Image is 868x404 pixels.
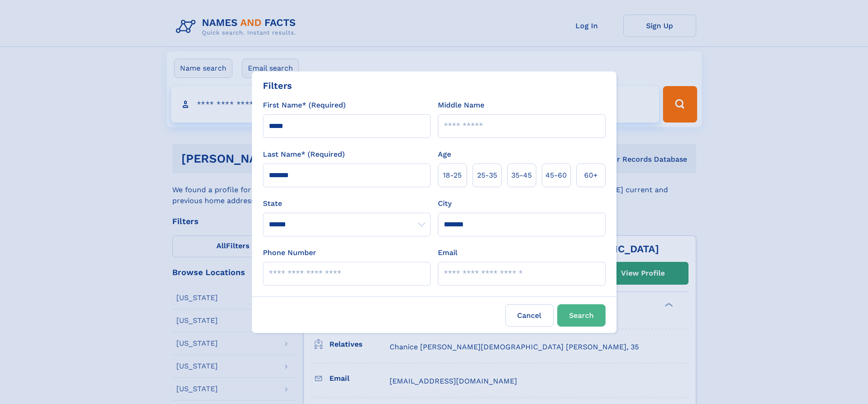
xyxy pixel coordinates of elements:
[263,79,292,92] div: Filters
[438,100,484,111] label: Middle Name
[511,170,532,181] span: 35‑45
[505,304,554,327] label: Cancel
[557,304,606,327] button: Search
[438,198,452,209] label: City
[263,100,346,111] label: First Name* (Required)
[438,149,451,160] label: Age
[443,170,462,181] span: 18‑25
[263,198,431,209] label: State
[545,170,567,181] span: 45‑60
[438,247,457,258] label: Email
[477,170,497,181] span: 25‑35
[263,247,316,258] label: Phone Number
[584,170,598,181] span: 60+
[263,149,345,160] label: Last Name* (Required)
